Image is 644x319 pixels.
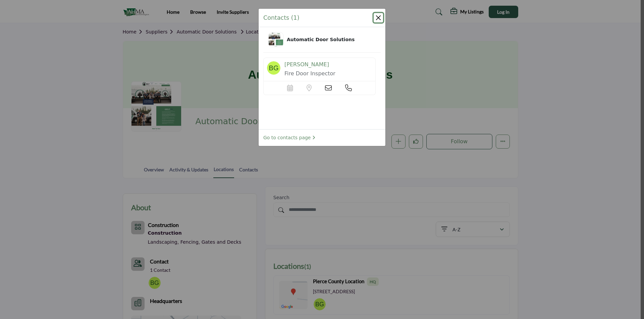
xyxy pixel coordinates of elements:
span: [PERSON_NAME] [284,61,329,68]
button: Close [374,13,383,22]
a: Go to contacts page [263,134,315,141]
strong: Automatic Door Solutions [287,36,355,43]
h1: Contacts (1) [263,13,300,22]
img: Ben Giles [267,61,280,75]
p: Fire Door Inspector [284,70,372,78]
img: Logo [269,32,283,47]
